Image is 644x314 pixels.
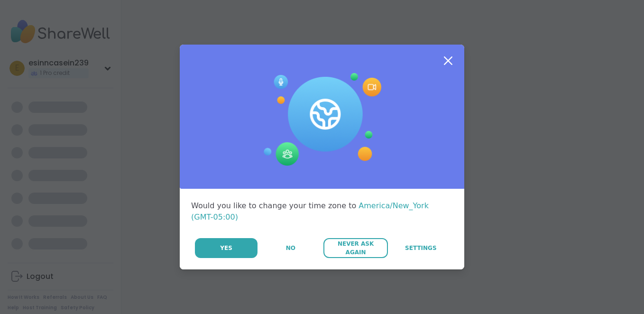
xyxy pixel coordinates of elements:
span: Settings [405,244,437,252]
span: No [286,244,295,252]
span: Never Ask Again [328,240,383,257]
img: Session Experience [263,73,381,166]
button: No [258,238,322,258]
span: America/New_York (GMT-05:00) [191,201,429,222]
span: Yes [220,244,232,252]
button: Never Ask Again [323,238,387,258]
div: Would you like to change your time zone to [191,200,453,223]
a: Settings [389,238,453,258]
button: Yes [195,238,258,258]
